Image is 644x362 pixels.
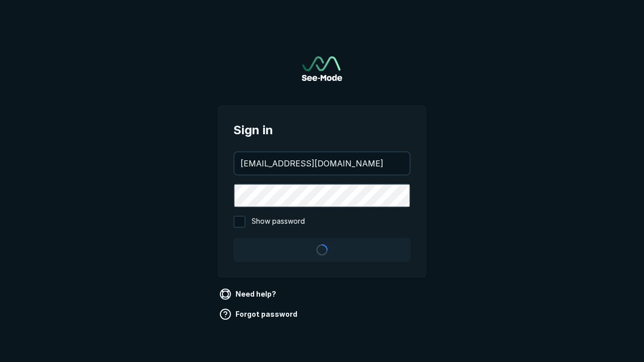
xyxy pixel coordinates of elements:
input: your@email.com [234,152,410,174]
a: Go to sign in [302,56,342,81]
span: Show password [252,216,305,228]
a: Need help? [217,286,280,302]
span: Sign in [233,121,411,139]
img: See-Mode Logo [302,56,342,81]
a: Forgot password [217,306,301,322]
